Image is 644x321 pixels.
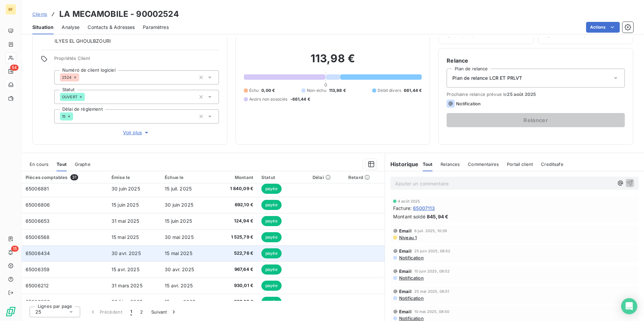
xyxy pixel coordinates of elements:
[130,309,132,315] span: 1
[393,205,412,212] span: Facture :
[73,113,78,119] input: Ajouter une valeur
[261,200,282,210] span: payée
[54,56,219,65] span: Propriétés Client
[26,202,50,208] span: 65006806
[26,174,103,180] div: Pièces comptables
[261,87,275,94] span: 0,00 €
[586,22,620,33] button: Actions
[324,82,327,87] span: 0
[62,24,79,31] span: Analyse
[414,310,450,314] span: 10 mai 2025, 08:50
[165,218,192,224] span: 15 juin 2025
[413,205,435,212] span: 65007113
[26,283,49,288] span: 65006212
[398,295,424,301] span: Notification
[398,255,424,260] span: Notification
[398,316,424,321] span: Notification
[86,305,126,319] button: Précédent
[218,234,253,241] span: 1 525,79 €
[427,213,448,220] span: 845,94 €
[329,87,346,94] span: 113,98 €
[398,275,424,281] span: Notification
[111,234,139,240] span: 15 mai 2025
[261,232,282,242] span: payée
[249,96,288,102] span: Avoirs non associés
[447,57,625,65] h6: Relance
[218,282,253,289] span: 930,01 €
[468,162,499,167] span: Commentaires
[85,94,90,100] input: Ajouter une valeur
[313,175,340,180] div: Délai
[5,306,16,317] img: Logo LeanPay
[452,75,522,81] span: Plan de relance LCR ET PRLVT
[507,92,536,97] span: 25 août 2025
[218,185,253,192] span: 1 840,09 €
[70,174,78,180] span: 31
[165,186,192,191] span: 15 juil. 2025
[399,309,412,314] span: Email
[399,248,412,254] span: Email
[143,24,169,31] span: Paramètres
[165,234,194,240] span: 30 mai 2025
[30,162,49,167] span: En cours
[11,246,19,252] span: 15
[111,299,142,305] span: 28 févr. 2025
[59,8,179,20] h3: LA MECAMOBILE - 90002524
[414,249,451,253] span: 25 juin 2025, 08:52
[348,175,381,180] div: Retard
[5,4,16,15] div: BF
[385,160,419,168] h6: Historique
[111,250,141,256] span: 30 avr. 2025
[75,162,91,167] span: Graphe
[62,95,77,99] span: OUVERT
[218,175,253,180] div: Montant
[261,281,282,291] span: payée
[261,216,282,226] span: payée
[398,235,417,240] span: Niveau 1
[507,162,533,167] span: Portail client
[447,92,625,97] span: Prochaine relance prévue le
[26,299,50,305] span: 65006036
[35,309,41,315] span: 25
[398,199,420,203] span: 4 août 2025
[261,297,282,307] span: payée
[54,129,219,136] button: Voir plus
[126,305,136,319] button: 1
[136,305,147,319] button: 2
[456,101,481,106] span: Notification
[249,87,259,94] span: Échu
[261,175,304,180] div: Statut
[62,75,72,79] span: 2524
[26,234,50,240] span: 65006568
[62,114,66,118] span: 15
[218,298,253,305] span: 286,92 €
[165,250,192,256] span: 15 mai 2025
[307,87,326,94] span: Non-échu
[218,202,253,208] span: 692,10 €
[378,87,401,94] span: Débit divers
[55,38,111,44] span: ILYES EL GHOULBZOURI
[441,162,460,167] span: Relances
[218,266,253,273] span: 967,64 €
[621,298,637,314] div: Open Intercom Messenger
[111,175,157,180] div: Émise le
[26,218,50,224] span: 65006653
[399,289,412,294] span: Email
[5,66,16,77] a: 54
[147,305,181,319] button: Suivant
[26,186,49,191] span: 65006881
[447,113,625,127] button: Relancer
[414,229,447,233] span: 8 juil. 2025, 10:39
[261,248,282,258] span: payée
[165,175,210,180] div: Échue le
[10,65,19,71] span: 54
[399,228,412,234] span: Email
[57,162,67,167] span: Tout
[244,52,422,72] h2: 113,98 €
[261,264,282,275] span: payée
[32,11,47,17] span: Clients
[165,266,194,272] span: 30 avr. 2025
[88,24,135,31] span: Contacts & Adresses
[111,186,140,191] span: 30 juin 2025
[218,250,253,257] span: 522,76 €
